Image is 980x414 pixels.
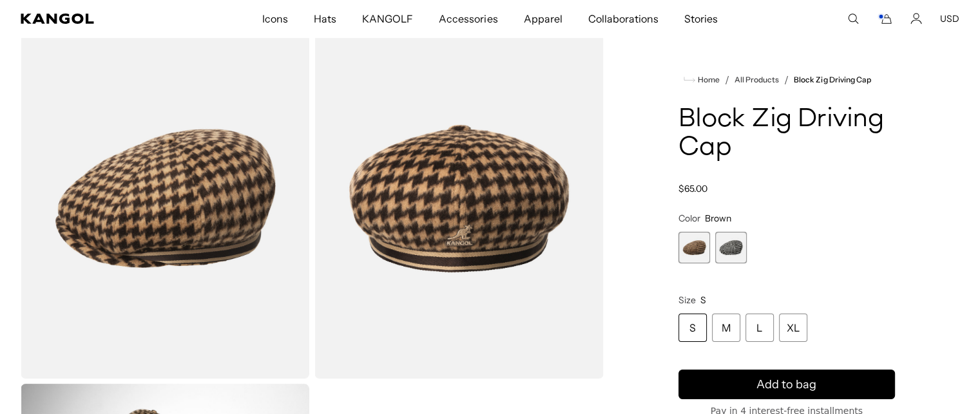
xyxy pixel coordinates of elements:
button: USD [940,13,959,24]
div: XL [779,314,807,342]
span: Add to bag [756,376,816,393]
a: Account [910,13,922,24]
img: color-brown [314,18,603,379]
div: 1 of 2 [678,232,710,263]
span: Brown [705,212,731,224]
div: M [712,314,740,342]
div: 2 of 2 [715,232,747,263]
div: S [678,314,707,342]
a: Block Zig Driving Cap [794,75,871,84]
span: Color [678,212,700,224]
img: color-brown [21,18,309,379]
li: / [779,72,789,88]
h1: Block Zig Driving Cap [678,106,895,162]
li: / [720,72,729,88]
a: All Products [735,75,779,84]
nav: breadcrumbs [678,72,895,88]
span: Home [695,75,720,84]
label: Brown [678,232,710,263]
a: Kangol [21,14,173,24]
summary: Search here [847,13,859,24]
div: L [745,314,774,342]
span: $65.00 [678,183,707,194]
button: Cart [877,13,892,24]
span: Size [678,294,696,306]
span: S [700,294,706,306]
a: Home [684,74,720,86]
button: Add to bag [678,370,895,399]
label: White [715,232,747,263]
